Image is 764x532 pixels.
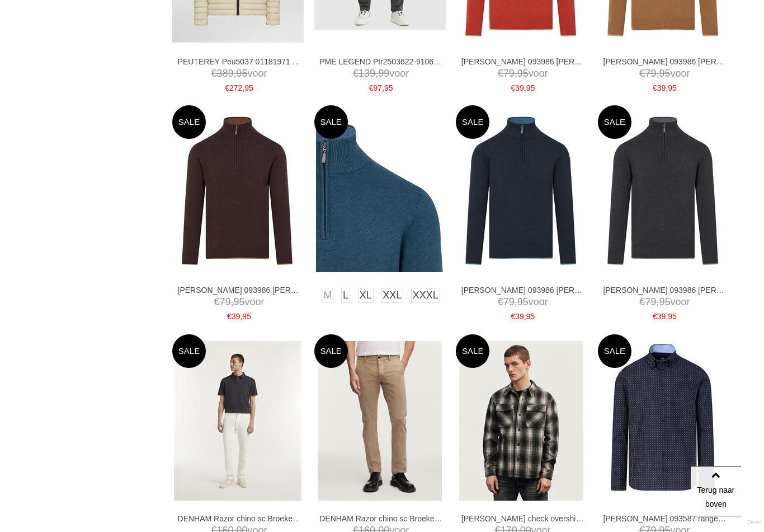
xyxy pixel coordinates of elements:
[316,113,444,272] img: Campbell 093986 sydney Truien
[515,296,517,307] span: ,
[603,57,726,67] a: [PERSON_NAME] 093986 [PERSON_NAME]
[411,288,440,303] a: XXXL
[659,68,670,79] span: 95
[747,515,761,529] a: Divide
[211,68,216,79] span: €
[668,83,677,92] span: 95
[657,83,666,92] span: 39
[237,68,248,79] span: 95
[503,296,515,307] span: 79
[603,67,726,81] span: voor
[382,83,384,92] span: ,
[319,67,442,81] span: voor
[659,296,670,307] span: 95
[515,312,524,321] span: 39
[461,57,584,67] a: [PERSON_NAME] 093986 [PERSON_NAME]
[178,57,301,67] a: PEUTEREY Peu5037 01181971 Jassen
[234,296,245,307] span: 95
[511,312,515,321] span: €
[178,67,301,81] span: voor
[374,83,383,92] span: 97
[461,67,584,81] span: voor
[244,83,253,92] span: 95
[645,296,656,307] span: 79
[369,83,374,92] span: €
[498,68,503,79] span: €
[174,341,301,501] img: DENHAM Razor chino sc Broeken en Pantalons
[458,113,585,272] img: Campbell 093986 sydney Truien
[242,312,251,321] span: 95
[227,312,232,321] span: €
[524,312,526,321] span: ,
[378,68,389,79] span: 99
[666,312,668,321] span: ,
[232,312,240,321] span: 39
[178,295,301,309] span: voor
[668,312,677,321] span: 95
[341,288,350,303] a: L
[603,285,726,295] a: [PERSON_NAME] 093986 [PERSON_NAME]
[503,68,515,79] span: 79
[219,296,230,307] span: 79
[515,83,524,92] span: 39
[461,285,584,295] a: [PERSON_NAME] 093986 [PERSON_NAME]
[603,295,726,309] span: voor
[459,341,583,501] img: DENHAM Oliver check overshirt pwc Overhemden
[498,296,503,307] span: €
[653,83,657,92] span: €
[515,68,517,79] span: ,
[524,83,526,92] span: ,
[691,466,741,516] a: Terug naar boven
[353,68,359,79] span: €
[517,296,529,307] span: 95
[461,295,584,309] span: voor
[178,514,301,524] a: DENHAM Razor chino sc Broeken en Pantalons
[375,68,378,79] span: ,
[653,312,657,321] span: €
[242,83,244,92] span: ,
[178,285,301,295] a: [PERSON_NAME] 093986 [PERSON_NAME]
[381,288,403,303] a: XXL
[214,296,219,307] span: €
[600,341,727,501] img: Campbell 093587 ranger ls-7d Overhemden
[358,288,374,303] a: XL
[666,83,668,92] span: ,
[639,68,645,79] span: €
[657,312,666,321] span: 39
[229,83,242,92] span: 272
[639,296,645,307] span: €
[240,312,242,321] span: ,
[645,68,656,79] span: 79
[318,341,442,501] img: DENHAM Razor chino sc Broeken en Pantalons
[319,57,442,67] a: PME LEGEND Ptr2503622-9106 Broeken en Pantalons
[230,296,233,307] span: ,
[600,113,727,272] img: Campbell 093986 sydney Truien
[225,83,229,92] span: €
[234,68,237,79] span: ,
[656,296,659,307] span: ,
[216,68,233,79] span: 389
[384,83,393,92] span: 95
[603,514,726,524] a: [PERSON_NAME] 093587 ranger ls-7d Overhemden
[526,312,535,321] span: 95
[319,514,442,524] a: DENHAM Razor chino sc Broeken en Pantalons
[511,83,515,92] span: €
[526,83,535,92] span: 95
[517,68,529,79] span: 95
[461,514,584,524] a: [PERSON_NAME] check overshirt pwc Overhemden
[359,68,375,79] span: 139
[174,113,301,272] img: Campbell 093986 sydney Truien
[656,68,659,79] span: ,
